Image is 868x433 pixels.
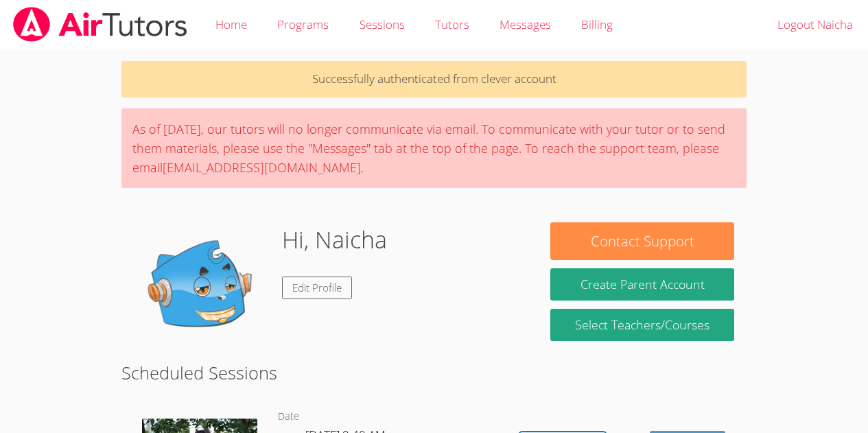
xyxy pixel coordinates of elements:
[500,16,551,32] span: Messages
[550,222,734,260] button: Contact Support
[121,61,747,97] p: Successfully authenticated from clever account
[550,268,734,301] button: Create Parent Account
[550,309,734,341] a: Select Teachers/Courses
[12,7,189,42] img: airtutors_banner-c4298cdbf04f3fff15de1276eac7730deb9818008684d7c2e4769d2f7ddbe033.png
[278,408,299,425] dt: Date
[282,277,352,299] a: Edit Profile
[121,108,747,188] div: As of [DATE], our tutors will no longer communicate via email. To communicate with your tutor or ...
[134,222,271,360] img: default.png
[121,360,747,386] h2: Scheduled Sessions
[282,222,387,257] h1: Hi, Naicha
